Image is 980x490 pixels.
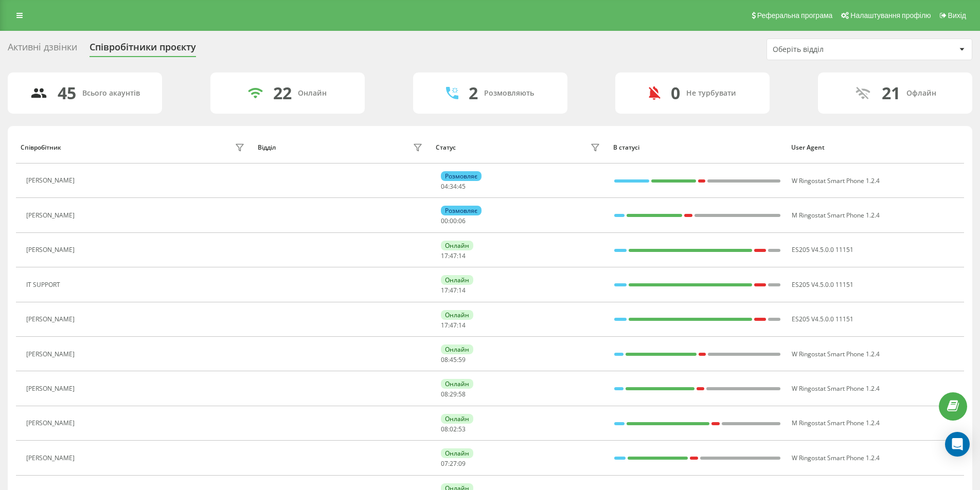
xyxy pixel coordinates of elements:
[792,211,880,220] span: M Ringostat Smart Phone 1.2.4
[441,344,473,354] div: Онлайн
[441,425,448,433] span: 08
[458,216,466,225] span: 06
[273,83,292,103] div: 22
[458,459,466,468] span: 09
[613,144,781,151] div: В статусі
[450,390,457,398] span: 29
[441,355,448,364] span: 08
[792,419,880,427] span: M Ringostat Smart Phone 1.2.4
[441,414,473,424] div: Онлайн
[458,390,466,398] span: 58
[441,390,448,398] span: 08
[441,448,473,458] div: Онлайн
[82,89,140,98] div: Всього акаунтів
[441,216,448,225] span: 00
[441,171,482,181] div: Розмовляє
[441,321,448,330] span: 17
[791,144,959,151] div: User Agent
[8,42,77,58] div: Активні дзвінки
[90,42,196,58] div: Співробітники проєкту
[441,356,466,364] div: : :
[671,83,680,103] div: 0
[441,459,448,468] span: 07
[458,321,466,330] span: 14
[906,89,936,98] div: Офлайн
[441,251,448,260] span: 17
[458,355,466,364] span: 59
[26,385,77,392] div: [PERSON_NAME]
[26,351,77,358] div: [PERSON_NAME]
[792,315,853,323] span: ES205 V4.5.0.0 11151
[686,89,736,98] div: Не турбувати
[792,453,880,462] span: W Ringostat Smart Phone 1.2.4
[441,286,448,295] span: 17
[26,281,63,288] div: IT SUPPORT
[298,89,327,98] div: Онлайн
[441,310,473,320] div: Онлайн
[441,379,473,389] div: Онлайн
[458,251,466,260] span: 14
[458,425,466,433] span: 53
[21,144,61,151] div: Співробітник
[441,391,466,398] div: : :
[258,144,276,151] div: Відділ
[792,384,880,393] span: W Ringostat Smart Phone 1.2.4
[26,246,77,253] div: [PERSON_NAME]
[945,432,970,457] div: Open Intercom Messenger
[441,206,482,215] div: Розмовляє
[773,45,896,54] div: Оберіть відділ
[436,144,456,151] div: Статус
[450,355,457,364] span: 45
[458,286,466,295] span: 14
[450,459,457,468] span: 27
[441,241,473,250] div: Онлайн
[441,322,466,329] div: : :
[850,11,931,20] span: Налаштування профілю
[948,11,966,20] span: Вихід
[450,182,457,191] span: 34
[26,177,77,184] div: [PERSON_NAME]
[450,321,457,330] span: 47
[450,425,457,433] span: 02
[792,176,880,185] span: W Ringostat Smart Phone 1.2.4
[441,183,466,190] div: : :
[484,89,534,98] div: Розмовляють
[441,287,466,294] div: : :
[26,212,77,219] div: [PERSON_NAME]
[450,251,457,260] span: 47
[469,83,478,103] div: 2
[441,182,448,191] span: 04
[441,275,473,285] div: Онлайн
[882,83,900,103] div: 21
[441,252,466,260] div: : :
[792,350,880,358] span: W Ringostat Smart Phone 1.2.4
[792,245,853,254] span: ES205 V4.5.0.0 11151
[458,182,466,191] span: 45
[26,420,77,427] div: [PERSON_NAME]
[450,286,457,295] span: 47
[757,11,833,20] span: Реферальна програма
[792,280,853,289] span: ES205 V4.5.0.0 11151
[441,217,466,225] div: : :
[441,460,466,467] div: : :
[26,455,77,462] div: [PERSON_NAME]
[450,216,457,225] span: 00
[26,316,77,323] div: [PERSON_NAME]
[58,83,76,103] div: 45
[441,426,466,433] div: : :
